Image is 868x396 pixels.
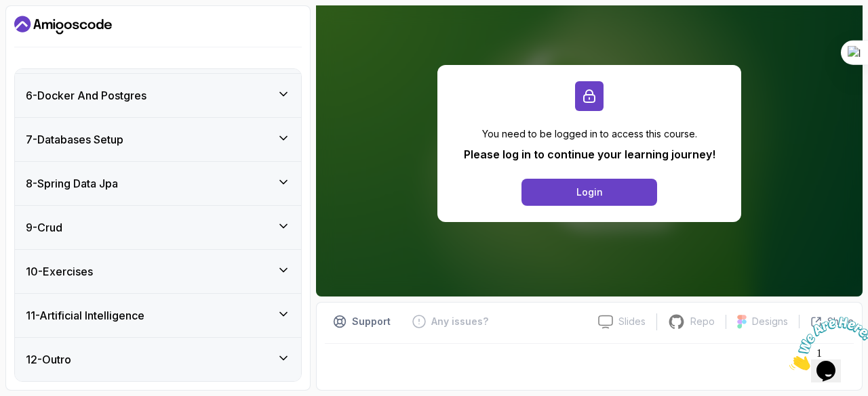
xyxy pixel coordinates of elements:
p: You need to be logged in to access this course. [464,127,715,141]
span: 1 [5,5,11,17]
button: 7-Databases Setup [15,118,301,161]
p: Slides [618,315,646,328]
p: Please log in to continue your learning journey! [464,146,715,162]
iframe: chat widget [784,311,868,376]
p: Repo [690,315,715,328]
h3: 11 - Artificial Intelligence [26,307,144,324]
a: Dashboard [14,14,112,36]
button: 8-Spring Data Jpa [15,162,301,205]
button: Support button [325,311,399,332]
h3: 12 - Outro [26,351,71,368]
p: Support [352,315,391,328]
p: Any issues? [431,315,488,328]
button: 12-Outro [15,338,301,381]
h3: 10 - Exercises [26,263,93,280]
h3: 9 - Crud [26,219,62,236]
button: 9-Crud [15,206,301,249]
button: Login [521,179,657,206]
button: 11-Artificial Intelligence [15,294,301,337]
div: Login [576,185,603,199]
h3: 7 - Databases Setup [26,131,123,148]
h3: 6 - Docker And Postgres [26,87,146,104]
h3: 8 - Spring Data Jpa [26,175,118,192]
button: 6-Docker And Postgres [15,74,301,117]
p: Designs [752,315,788,328]
button: 10-Exercises [15,250,301,293]
img: Chat attention grabber [5,5,90,59]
